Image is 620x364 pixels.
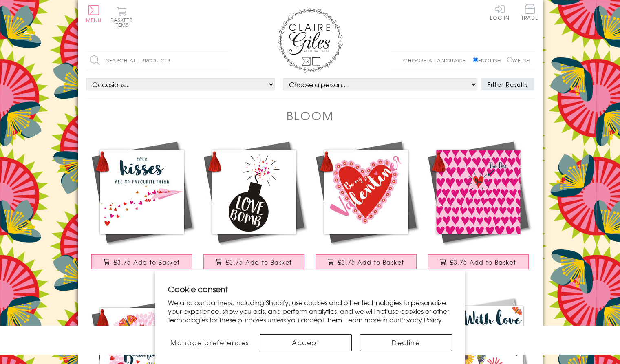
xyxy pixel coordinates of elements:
[287,107,334,124] h1: Bloom
[168,283,452,295] h2: Cookie consent
[521,4,538,20] span: Trade
[221,51,229,70] input: Search
[226,258,292,266] span: £3.75 Add to Basket
[316,254,417,269] button: £3.75 Add to Basket
[490,4,510,20] a: Log In
[91,254,192,269] button: £3.75 Add to Basket
[86,51,229,70] input: Search all products
[422,136,534,248] img: Valentine's Day Card, Hearts Background, Embellished with a colourful tassel
[114,258,180,266] span: £3.75 Add to Basket
[170,338,249,347] span: Manage preferences
[310,136,422,248] img: Valentine's Day Card, Heart with Flowers, Embellished with a colourful tassel
[473,57,478,62] input: English
[428,254,529,269] button: £3.75 Add to Basket
[168,298,452,324] p: We and our partners, including Shopify, use cookies and other technologies to personalize your ex...
[110,7,133,27] button: Basket0 items
[198,136,310,248] img: Valentine's Day Card, Bomb, Love Bomb, Embellished with a colourful tassel
[450,258,516,266] span: £3.75 Add to Basket
[168,334,252,351] button: Manage preferences
[403,57,471,64] p: Choose a language:
[507,57,512,62] input: Welsh
[473,57,505,64] label: English
[521,4,538,22] a: Trade
[86,136,198,278] a: Valentine's Day Card, Paper Plane Kisses, Embellished with a colourful tassel £3.75 Add to Basket
[86,5,102,22] button: Menu
[203,254,304,269] button: £3.75 Add to Basket
[360,334,452,351] button: Decline
[114,16,133,29] span: 0 items
[399,315,442,324] a: Privacy Policy
[310,136,422,278] a: Valentine's Day Card, Heart with Flowers, Embellished with a colourful tassel £3.75 Add to Basket
[86,16,102,24] span: Menu
[198,136,310,278] a: Valentine's Day Card, Bomb, Love Bomb, Embellished with a colourful tassel £3.75 Add to Basket
[278,8,343,73] img: Claire Giles Greetings Cards
[507,57,530,64] label: Welsh
[481,78,534,90] button: Filter Results
[86,136,198,248] img: Valentine's Day Card, Paper Plane Kisses, Embellished with a colourful tassel
[338,258,404,266] span: £3.75 Add to Basket
[422,136,534,278] a: Valentine's Day Card, Hearts Background, Embellished with a colourful tassel £3.75 Add to Basket
[260,334,352,351] button: Accept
